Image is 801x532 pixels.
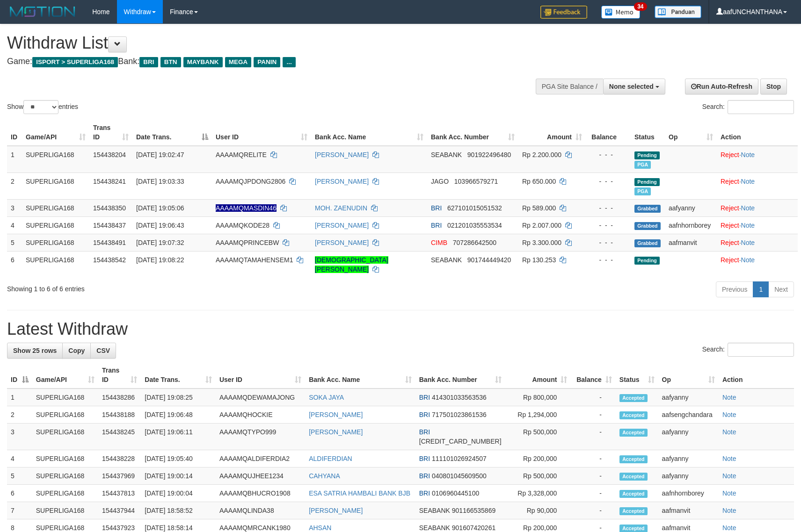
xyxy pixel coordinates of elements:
[315,239,369,246] a: [PERSON_NAME]
[522,256,556,264] span: Rp 130.253
[722,507,736,514] a: Note
[93,239,126,246] span: 154438491
[432,489,479,497] span: Copy 0106960445100 to clipboard
[431,204,442,212] span: BRI
[665,234,717,251] td: aafmanvit
[717,251,798,278] td: ·
[7,173,22,199] td: 2
[609,83,654,90] span: None selected
[309,428,363,436] a: [PERSON_NAME]
[753,281,769,297] a: 1
[7,406,32,424] td: 2
[619,429,648,437] span: Accepted
[505,362,571,388] th: Amount: activate to sort column ascending
[216,467,305,485] td: AAAAMQUJHEE1234
[98,450,141,467] td: 154438228
[7,216,22,234] td: 4
[7,100,78,114] label: Show entries
[141,424,216,450] td: [DATE] 19:06:11
[7,450,32,467] td: 4
[141,406,216,424] td: [DATE] 19:06:48
[728,100,794,114] input: Search:
[505,502,571,519] td: Rp 90,000
[7,251,22,278] td: 6
[619,490,648,498] span: Accepted
[619,394,648,402] span: Accepted
[22,234,89,251] td: SUPERLIGA168
[722,455,736,462] a: Note
[216,406,305,424] td: AAAAMQHOCKIE
[98,362,141,388] th: Trans ID: activate to sort column ascending
[590,177,627,186] div: - - -
[32,362,98,388] th: Game/API: activate to sort column ascending
[315,204,367,212] a: MOH. ZAENUDIN
[590,221,627,230] div: - - -
[590,150,627,159] div: - - -
[419,455,430,462] span: BRI
[447,204,502,212] span: Copy 627101015051532 to clipboard
[7,119,22,146] th: ID
[7,485,32,502] td: 6
[7,280,327,294] div: Showing 1 to 6 of 6 entries
[722,489,736,497] a: Note
[590,203,627,213] div: - - -
[452,507,495,514] span: Copy 901166535869 to clipboard
[571,362,616,388] th: Balance: activate to sort column ascending
[431,222,442,229] span: BRI
[419,394,430,401] span: BRI
[721,239,739,246] a: Reject
[32,450,98,467] td: SUPERLIGA168
[722,472,736,480] a: Note
[432,472,487,480] span: Copy 040801045609500 to clipboard
[634,239,661,247] span: Grabbed
[717,234,798,251] td: ·
[93,222,126,229] span: 154438437
[136,178,184,185] span: [DATE] 19:03:33
[98,467,141,485] td: 154437969
[741,151,755,158] a: Note
[419,411,430,418] span: BRI
[7,362,32,388] th: ID: activate to sort column descending
[98,424,141,450] td: 154438245
[7,199,22,216] td: 3
[216,485,305,502] td: AAAAMQBHUCRO1908
[685,79,758,94] a: Run Auto-Refresh
[22,173,89,199] td: SUPERLIGA168
[717,173,798,199] td: ·
[7,424,32,450] td: 3
[7,467,32,485] td: 5
[658,388,719,406] td: aafyanny
[505,406,571,424] td: Rp 1,294,000
[32,424,98,450] td: SUPERLIGA168
[7,343,63,359] a: Show 25 rows
[98,502,141,519] td: 154437944
[32,57,118,67] span: ISPORT > SUPERLIGA168
[658,502,719,519] td: aafmanvit
[7,234,22,251] td: 5
[658,467,719,485] td: aafyanny
[655,6,701,18] img: panduan.png
[427,119,518,146] th: Bank Acc. Number: activate to sort column ascending
[93,151,126,158] span: 154438204
[141,388,216,406] td: [DATE] 19:08:25
[722,428,736,436] a: Note
[467,151,511,158] span: Copy 901922496480 to clipboard
[571,424,616,450] td: -
[505,424,571,450] td: Rp 500,000
[505,388,571,406] td: Rp 800,000
[216,388,305,406] td: AAAAMQDEWAMAJONG
[741,222,755,229] a: Note
[216,222,269,229] span: AAAAMQKODE28
[89,119,132,146] th: Trans ID: activate to sort column ascending
[141,467,216,485] td: [DATE] 19:00:14
[431,239,447,246] span: CIMB
[283,57,295,67] span: ...
[309,507,363,514] a: [PERSON_NAME]
[32,406,98,424] td: SUPERLIGA168
[634,222,661,230] span: Grabbed
[136,256,184,264] span: [DATE] 19:08:22
[216,239,279,246] span: AAAAMQPRINCEBW
[702,100,794,114] label: Search:
[571,450,616,467] td: -
[139,57,158,67] span: BRI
